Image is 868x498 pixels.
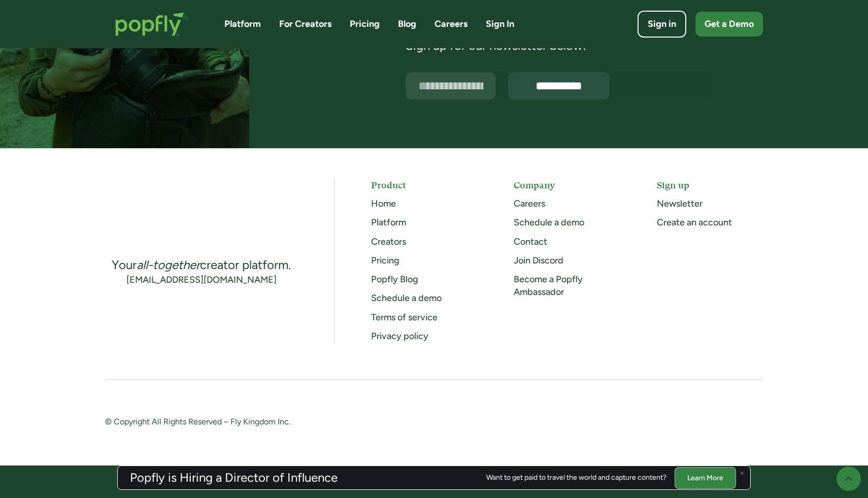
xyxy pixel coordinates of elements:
form: Email Form [406,72,712,99]
a: Become a Popfly Ambassador [514,274,583,297]
a: Platform [371,217,406,228]
a: Blog [398,18,416,30]
a: Platform [224,18,261,30]
a: Privacy policy [371,330,428,342]
a: Creators [371,236,406,247]
div: Sign in [648,18,676,30]
a: For Creators [279,18,331,30]
a: Sign In [486,18,514,30]
h3: Popfly is Hiring a Director of Influence [130,472,338,484]
a: Home [371,198,396,209]
a: Pricing [350,18,380,30]
h5: Sign up [657,179,763,191]
a: Schedule a demo [371,292,442,304]
a: Get a Demo [695,12,763,37]
a: Sign in [638,11,686,38]
div: Want to get paid to travel the world and capture content? [486,474,666,482]
em: all-together [137,257,200,272]
h5: Product [371,179,477,191]
div: Your creator platform. [112,257,291,273]
a: Contact [514,236,547,247]
a: [EMAIL_ADDRESS][DOMAIN_NAME] [126,274,277,286]
a: Schedule a demo [514,217,584,228]
a: Careers [435,18,468,30]
a: home [105,2,200,46]
a: Pricing [371,255,399,266]
a: Join Discord [514,255,563,266]
a: Newsletter [657,198,703,209]
a: Terms of service [371,312,438,323]
a: Careers [514,198,545,209]
div: Get a Demo [705,18,754,30]
a: Learn More [675,467,736,488]
h5: Company [514,179,620,191]
div: © Copyright All Rights Reserved – Fly Kingdom Inc. [105,416,416,429]
a: Create an account [657,217,732,228]
a: Popfly Blog [371,274,418,285]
